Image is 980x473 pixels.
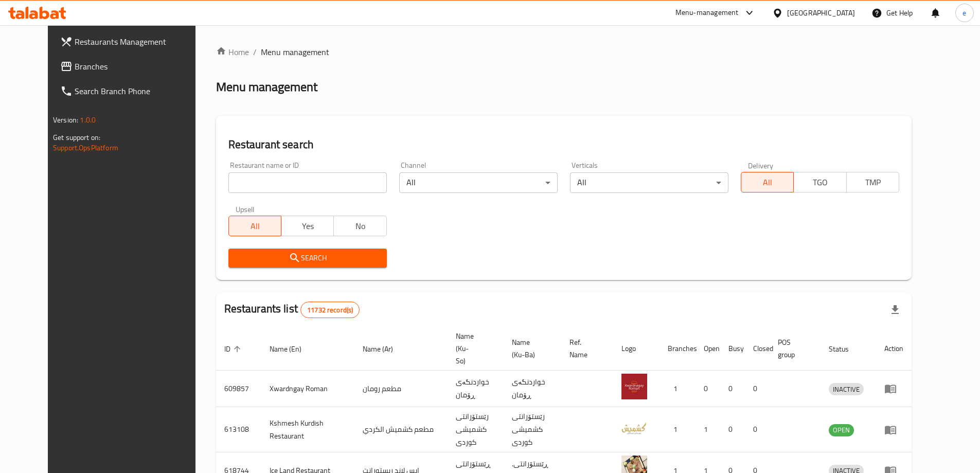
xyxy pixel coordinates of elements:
[52,79,211,103] a: Search Branch Phone
[281,216,334,236] button: Yes
[504,371,561,407] td: خواردنگەی ڕۆمان
[745,327,770,371] th: Closed
[851,175,895,190] span: TMP
[696,407,720,452] td: 1
[228,172,387,193] input: Search for restaurant name or ID..
[286,219,330,234] span: Yes
[696,371,720,407] td: 0
[261,46,329,58] span: Menu management
[745,175,790,190] span: All
[829,424,854,436] span: OPEN
[216,79,317,95] h2: Menu management
[720,407,745,452] td: 0
[216,371,261,407] td: 609857
[53,131,100,144] span: Get support on:
[448,407,504,452] td: رێستۆرانتی کشمیشى كوردى
[52,54,211,79] a: Branches
[224,301,360,318] h2: Restaurants list
[829,343,862,355] span: Status
[237,252,379,265] span: Search
[253,46,257,58] li: /
[778,336,808,361] span: POS group
[301,305,359,315] span: 11732 record(s)
[696,327,720,371] th: Open
[270,343,315,355] span: Name (En)
[216,46,912,58] nav: breadcrumb
[228,137,899,152] h2: Restaurant search
[399,172,558,193] div: All
[846,172,899,192] button: TMP
[829,383,864,395] span: INACTIVE
[228,216,281,236] button: All
[748,162,774,169] label: Delivery
[745,407,770,452] td: 0
[613,327,660,371] th: Logo
[675,7,739,19] div: Menu-management
[363,343,406,355] span: Name (Ar)
[236,205,255,213] label: Upsell
[333,216,386,236] button: No
[884,424,903,436] div: Menu
[456,330,491,367] span: Name (Ku-So)
[963,7,966,19] span: e
[216,46,249,58] a: Home
[793,172,846,192] button: TGO
[660,407,696,452] td: 1
[354,371,448,407] td: مطعم رومان
[883,297,907,322] div: Export file
[884,382,903,395] div: Menu
[261,407,354,452] td: Kshmesh Kurdish Restaurant
[53,141,118,154] a: Support.OpsPlatform
[75,36,203,48] span: Restaurants Management
[338,219,382,234] span: No
[75,60,203,73] span: Branches
[224,343,244,355] span: ID
[52,29,211,54] a: Restaurants Management
[216,407,261,452] td: 613108
[829,424,854,436] div: OPEN
[75,85,203,97] span: Search Branch Phone
[621,415,647,441] img: Kshmesh Kurdish Restaurant
[570,172,728,193] div: All
[660,371,696,407] td: 1
[80,113,96,127] span: 1.0.0
[741,172,794,192] button: All
[448,371,504,407] td: خواردنگەی ڕۆمان
[300,302,360,318] div: Total records count
[53,113,78,127] span: Version:
[787,7,855,19] div: [GEOGRAPHIC_DATA]
[233,219,277,234] span: All
[621,374,647,399] img: Xwardngay Roman
[228,249,387,268] button: Search
[876,327,912,371] th: Action
[512,336,549,361] span: Name (Ku-Ba)
[829,383,864,395] div: INACTIVE
[720,327,745,371] th: Busy
[354,407,448,452] td: مطعم كشميش الكردي
[745,371,770,407] td: 0
[504,407,561,452] td: رێستۆرانتی کشمیشى كوردى
[660,327,696,371] th: Branches
[720,371,745,407] td: 0
[261,371,354,407] td: Xwardngay Roman
[569,336,601,361] span: Ref. Name
[798,175,842,190] span: TGO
